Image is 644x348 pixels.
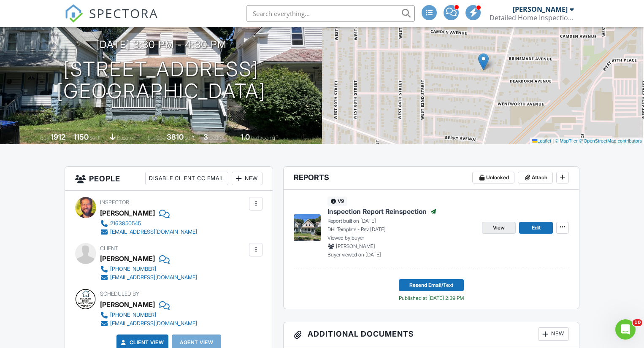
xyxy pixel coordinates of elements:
[478,53,489,70] img: Marker
[538,327,569,341] div: New
[579,138,642,143] a: © OpenStreetMap contributors
[513,5,568,13] div: [PERSON_NAME]
[615,319,636,340] iframe: Intercom live chat
[100,252,155,265] div: [PERSON_NAME]
[73,132,89,141] div: 1150
[100,207,155,219] div: [PERSON_NAME]
[65,4,83,23] img: The Best Home Inspection Software - Spectora
[100,311,197,319] a: [PHONE_NUMBER]
[251,135,275,141] span: bathrooms
[96,39,227,50] h3: [DATE] 3:30 pm - 4:30 pm
[232,172,262,185] div: New
[110,320,197,327] div: [EMAIL_ADDRESS][DOMAIN_NAME]
[110,266,156,272] div: [PHONE_NUMBER]
[284,322,579,346] h3: Additional Documents
[100,291,139,297] span: Scheduled By
[51,132,65,141] div: 1912
[100,219,197,228] a: 2163850545
[100,298,155,311] div: [PERSON_NAME]
[65,167,273,191] h3: People
[100,319,197,328] a: [EMAIL_ADDRESS][DOMAIN_NAME]
[148,135,165,141] span: Lot Size
[633,319,642,326] span: 10
[555,138,578,143] a: © MapTiler
[241,132,250,141] div: 1.0
[490,13,574,22] div: Detailed Home Inspections Cleveland Ohio
[57,58,266,103] h1: [STREET_ADDRESS] [GEOGRAPHIC_DATA]
[145,172,228,185] div: Disable Client CC Email
[532,138,551,143] a: Leaflet
[203,132,208,141] div: 3
[246,5,415,22] input: Search everything...
[552,138,554,143] span: |
[100,265,197,273] a: [PHONE_NUMBER]
[209,135,233,141] span: bedrooms
[110,312,156,318] div: [PHONE_NUMBER]
[89,4,158,22] span: SPECTORA
[117,135,140,141] span: basement
[100,245,118,251] span: Client
[110,220,141,227] div: 2163850545
[119,338,164,347] a: Client View
[40,135,49,141] span: Built
[167,132,184,141] div: 3810
[100,273,197,282] a: [EMAIL_ADDRESS][DOMAIN_NAME]
[90,135,102,141] span: sq. ft.
[100,199,129,205] span: Inspector
[185,135,195,141] span: sq.ft.
[110,229,197,235] div: [EMAIL_ADDRESS][DOMAIN_NAME]
[65,11,158,29] a: SPECTORA
[100,228,197,236] a: [EMAIL_ADDRESS][DOMAIN_NAME]
[110,274,197,281] div: [EMAIL_ADDRESS][DOMAIN_NAME]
